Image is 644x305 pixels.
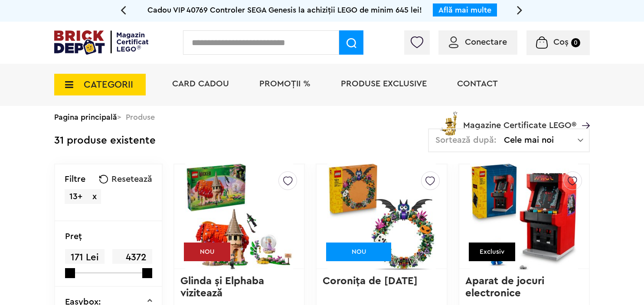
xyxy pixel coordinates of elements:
[576,110,590,118] a: Magazine Certificate LEGO®
[65,175,85,184] p: Filtre
[327,156,435,277] img: Coroniţa de Halloween
[65,249,105,266] span: 171 Lei
[69,192,82,201] span: 13+
[185,156,293,277] img: Glinda şi Elphaba vizitează Munchkinland
[172,79,229,88] a: Card Cadou
[65,232,82,241] p: Preţ
[111,175,152,184] span: Resetează
[323,276,418,286] a: Coroniţa de [DATE]
[326,243,391,261] div: NOU
[112,249,152,278] span: 4372 Lei
[465,276,547,298] a: Aparat de jocuri electronice
[92,192,97,201] span: x
[465,38,507,46] span: Conectare
[147,6,422,14] span: Cadou VIP 40769 Controler SEGA Genesis la achiziții LEGO de minim 645 lei!
[184,243,230,261] div: NOU
[469,243,515,261] div: Exclusiv
[457,79,498,88] a: Contact
[341,79,427,88] a: Produse exclusive
[553,38,569,46] span: Coș
[435,136,497,144] span: Sortează după:
[504,136,578,144] span: Cele mai noi
[463,110,576,130] span: Magazine Certificate LEGO®
[470,156,578,277] img: Aparat de jocuri electronice
[54,128,156,153] div: 31 produse existente
[571,38,580,47] small: 0
[449,38,507,46] a: Conectare
[259,79,311,88] a: PROMOȚII %
[438,6,491,14] a: Află mai multe
[84,80,133,89] span: CATEGORII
